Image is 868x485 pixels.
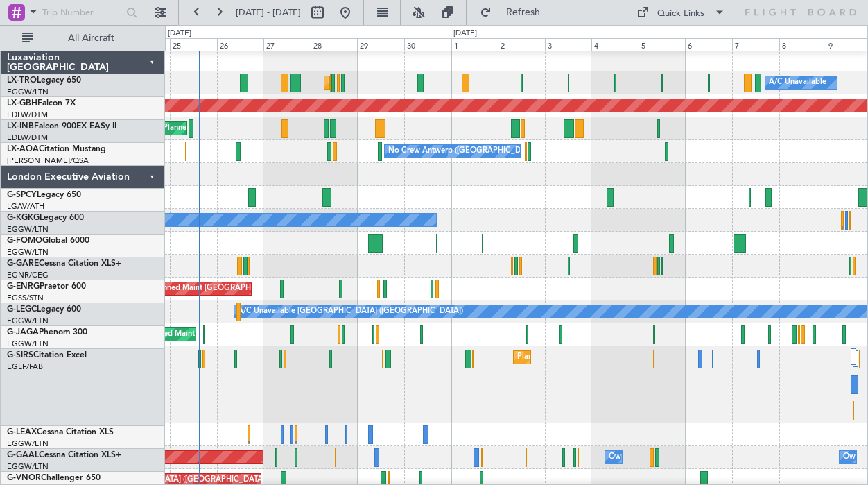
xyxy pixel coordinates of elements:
[7,76,37,85] span: LX-TRO
[657,7,704,21] div: Quick Links
[7,201,44,212] a: LGAV/ATH
[7,155,89,166] a: [PERSON_NAME]/QSA
[7,87,49,97] a: EGGW/LTN
[7,110,48,120] a: EDLW/DTM
[7,351,33,359] span: G-SIRS
[7,316,49,326] a: EGGW/LTN
[7,122,116,130] a: LX-INBFalcon 900EX EASy II
[843,447,867,468] div: Owner
[7,191,81,199] a: G-SPCYLegacy 650
[7,305,37,314] span: G-LEGC
[769,72,826,93] div: A/C Unavailable
[238,301,463,322] div: A/C Unavailable [GEOGRAPHIC_DATA] ([GEOGRAPHIC_DATA])
[7,224,49,235] a: EGGW/LTN
[591,38,639,51] div: 4
[170,38,217,51] div: 25
[779,38,826,51] div: 8
[7,461,49,472] a: EGGW/LTN
[7,133,48,143] a: EDLW/DTM
[7,247,49,257] a: EGGW/LTN
[7,99,37,108] span: LX-GBH
[328,72,546,93] div: Planned Maint [GEOGRAPHIC_DATA] ([GEOGRAPHIC_DATA])
[7,145,106,153] a: LX-AOACitation Mustang
[7,339,49,349] a: EGGW/LTN
[7,474,101,482] a: G-VNORChallenger 650
[263,38,311,51] div: 27
[7,328,39,337] span: G-JAGA
[639,38,686,51] div: 5
[404,38,451,51] div: 30
[7,191,37,199] span: G-SPCY
[494,8,553,17] span: Refresh
[7,305,81,314] a: G-LEGCLegacy 600
[236,6,301,19] span: [DATE] - [DATE]
[7,259,121,268] a: G-GARECessna Citation XLS+
[7,474,41,482] span: G-VNOR
[7,293,44,303] a: EGSS/STN
[36,33,146,43] span: All Aircraft
[451,38,498,51] div: 1
[7,99,76,108] a: LX-GBHFalcon 7X
[7,259,39,268] span: G-GARE
[7,451,39,459] span: G-GAAL
[7,282,40,291] span: G-ENRG
[357,38,404,51] div: 29
[517,347,736,368] div: Planned Maint [GEOGRAPHIC_DATA] ([GEOGRAPHIC_DATA])
[685,38,732,51] div: 6
[7,361,43,372] a: EGLF/FAB
[7,270,49,280] a: EGNR/CEG
[7,237,89,245] a: G-FOMOGlobal 6000
[7,282,86,291] a: G-ENRGPraetor 600
[7,451,121,459] a: G-GAALCessna Citation XLS+
[609,447,632,468] div: Owner
[7,428,37,436] span: G-LEAX
[15,27,150,49] button: All Aircraft
[42,2,122,23] input: Trip Number
[388,141,539,162] div: No Crew Antwerp ([GEOGRAPHIC_DATA])
[453,28,477,40] div: [DATE]
[7,145,39,153] span: LX-AOA
[7,214,84,222] a: G-KGKGLegacy 600
[732,38,779,51] div: 7
[7,328,87,337] a: G-JAGAPhenom 300
[7,76,81,85] a: LX-TROLegacy 650
[7,439,49,449] a: EGGW/LTN
[474,1,557,24] button: Refresh
[498,38,545,51] div: 2
[545,38,592,51] div: 3
[168,28,191,40] div: [DATE]
[630,1,732,24] button: Quick Links
[217,38,264,51] div: 26
[7,214,40,222] span: G-KGKG
[7,122,34,130] span: LX-INB
[7,351,87,359] a: G-SIRSCitation Excel
[311,38,358,51] div: 28
[7,428,114,436] a: G-LEAXCessna Citation XLS
[7,237,42,245] span: G-FOMO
